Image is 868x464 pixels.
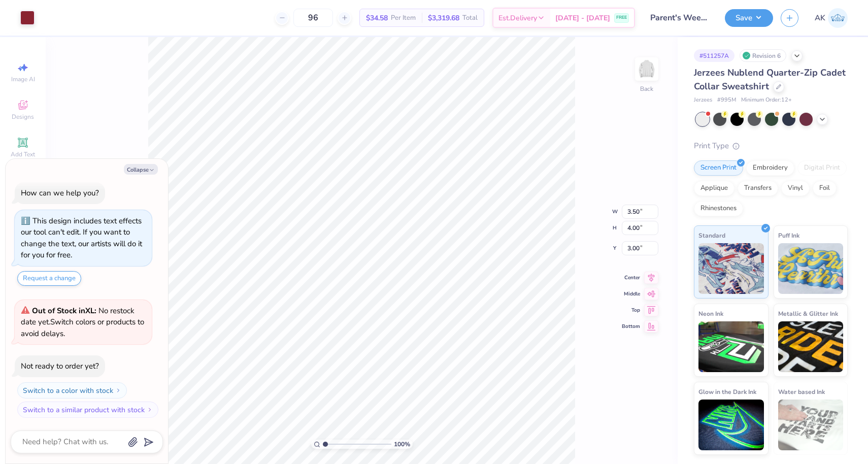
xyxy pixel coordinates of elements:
[698,308,723,319] span: Neon Ink
[394,440,410,449] span: 100 %
[11,150,35,158] span: Add Text
[17,402,158,418] button: Switch to a similar product with stock
[616,14,627,21] span: FREE
[124,164,158,175] button: Collapse
[428,13,459,23] span: $3,319.68
[32,306,98,316] strong: Out of Stock in XL :
[555,13,610,23] span: [DATE] - [DATE]
[740,49,786,62] div: Revision 6
[694,201,743,216] div: Rhinestones
[17,382,127,399] button: Switch to a color with stock
[725,9,773,27] button: Save
[21,306,144,339] span: Switch colors or products to avoid delays.
[741,96,792,105] span: Minimum Order: 12 +
[815,8,848,28] a: AK
[717,96,736,105] span: # 995M
[115,387,121,393] img: Switch to a color with stock
[738,181,778,196] div: Transfers
[640,84,653,93] div: Back
[498,13,537,23] span: Est. Delivery
[778,386,825,397] span: Water based Ink
[698,243,764,294] img: Standard
[815,12,825,24] span: AK
[698,230,725,241] span: Standard
[813,181,837,196] div: Foil
[746,160,794,176] div: Embroidery
[778,230,799,241] span: Puff Ink
[21,216,142,260] div: This design includes text effects our tool can't edit. If you want to change the text, our artist...
[462,13,478,23] span: Total
[698,386,756,397] span: Glow in the Dark Ink
[781,181,810,196] div: Vinyl
[147,407,153,413] img: Switch to a similar product with stock
[622,290,640,297] span: Middle
[622,274,640,281] span: Center
[797,160,847,176] div: Digital Print
[622,307,640,314] span: Top
[694,49,735,62] div: # 511257A
[694,160,743,176] div: Screen Print
[694,96,712,105] span: Jerzees
[778,308,838,319] span: Metallic & Glitter Ink
[17,271,81,286] button: Request a change
[21,188,99,198] div: How can we help you?
[293,9,333,27] input: – –
[778,243,844,294] img: Puff Ink
[391,13,416,23] span: Per Item
[21,361,99,371] div: Not ready to order yet?
[366,13,388,23] span: $34.58
[643,8,717,28] input: Untitled Design
[778,321,844,372] img: Metallic & Glitter Ink
[698,400,764,450] img: Glow in the Dark Ink
[622,323,640,330] span: Bottom
[828,8,848,28] img: Ava Klick
[698,321,764,372] img: Neon Ink
[694,181,735,196] div: Applique
[11,75,35,83] span: Image AI
[694,67,846,92] span: Jerzees Nublend Quarter-Zip Cadet Collar Sweatshirt
[12,113,34,121] span: Designs
[694,140,848,152] div: Print Type
[778,400,844,450] img: Water based Ink
[637,59,657,79] img: Back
